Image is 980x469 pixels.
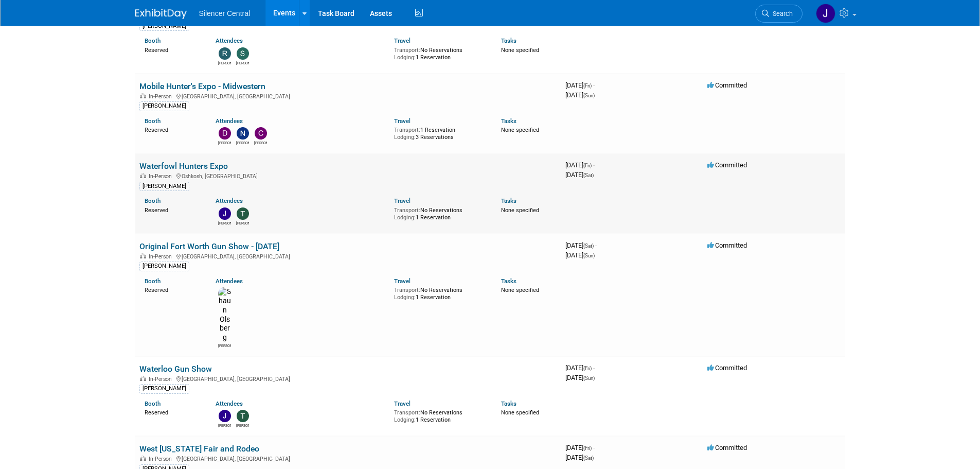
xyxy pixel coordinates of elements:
[593,161,595,169] span: -
[145,400,161,407] a: Booth
[565,454,594,461] span: [DATE]
[135,9,187,19] img: ExhibitDay
[216,37,243,44] a: Attendees
[139,444,259,454] a: West [US_STATE] Fair and Rodeo
[219,127,231,140] img: Danielle Osterman
[145,37,161,44] a: Booth
[140,173,146,178] img: In-Person Event
[139,384,189,393] div: [PERSON_NAME]
[139,101,189,111] div: [PERSON_NAME]
[394,37,411,44] a: Travel
[394,117,411,125] a: Travel
[593,364,595,372] span: -
[139,454,557,462] div: [GEOGRAPHIC_DATA], [GEOGRAPHIC_DATA]
[394,125,486,141] div: 1 Reservation 3 Reservations
[593,81,595,89] span: -
[140,376,146,381] img: In-Person Event
[583,83,592,89] span: (Fri)
[145,125,201,134] div: Reserved
[216,117,243,125] a: Attendees
[595,241,597,249] span: -
[583,375,595,381] span: (Sun)
[583,243,594,249] span: (Sat)
[501,287,539,293] span: None specified
[145,277,161,285] a: Booth
[583,163,592,168] span: (Fri)
[139,241,279,251] a: Original Fort Worth Gun Show - [DATE]
[218,60,231,66] div: Rob Young
[218,220,231,226] div: Justin Armstrong
[583,455,594,461] span: (Sat)
[565,374,595,381] span: [DATE]
[394,407,486,423] div: No Reservations 1 Reservation
[218,287,231,342] img: Shaun Olsberg
[149,376,175,383] span: In-Person
[707,241,747,249] span: Committed
[394,127,420,133] span: Transport:
[139,364,212,374] a: Waterloo Gun Show
[565,161,595,169] span: [DATE]
[139,262,189,271] div: [PERSON_NAME]
[237,127,249,140] img: Nickolas Osterman
[145,407,201,416] div: Reserved
[501,409,539,416] span: None specified
[583,172,594,178] span: (Sat)
[219,207,231,220] img: Justin Armstrong
[219,47,231,60] img: Rob Young
[593,444,595,451] span: -
[565,171,594,179] span: [DATE]
[145,205,201,214] div: Reserved
[236,220,249,226] div: Tyler Phillips
[394,409,420,416] span: Transport:
[236,60,249,66] div: Sarah Young
[394,197,411,204] a: Travel
[140,93,146,98] img: In-Person Event
[140,253,146,258] img: In-Person Event
[394,47,420,54] span: Transport:
[755,5,803,23] a: Search
[816,4,835,23] img: Jessica Crawford
[501,197,516,204] a: Tasks
[139,252,557,260] div: [GEOGRAPHIC_DATA], [GEOGRAPHIC_DATA]
[149,456,175,462] span: In-Person
[707,444,747,451] span: Committed
[139,182,189,191] div: [PERSON_NAME]
[237,410,249,422] img: Tyler Phillips
[145,197,161,204] a: Booth
[501,207,539,214] span: None specified
[139,92,557,100] div: [GEOGRAPHIC_DATA], [GEOGRAPHIC_DATA]
[237,207,249,220] img: Tyler Phillips
[769,10,793,18] span: Search
[139,22,189,31] div: [PERSON_NAME]
[707,364,747,372] span: Committed
[501,117,516,125] a: Tasks
[707,81,747,89] span: Committed
[394,400,411,407] a: Travel
[219,410,231,422] img: Julissa Linares
[394,134,416,141] span: Lodging:
[501,277,516,285] a: Tasks
[145,285,201,294] div: Reserved
[199,9,251,18] span: Silencer Central
[565,241,597,249] span: [DATE]
[501,37,516,44] a: Tasks
[394,287,420,293] span: Transport:
[218,140,231,146] div: Danielle Osterman
[145,117,161,125] a: Booth
[139,171,557,180] div: Oshkosh, [GEOGRAPHIC_DATA]
[565,364,595,372] span: [DATE]
[216,400,243,407] a: Attendees
[583,253,595,258] span: (Sun)
[237,47,249,60] img: Sarah Young
[139,161,228,171] a: Waterfowl Hunters Expo
[394,207,420,214] span: Transport:
[394,54,416,61] span: Lodging:
[218,342,231,349] div: Shaun Olsberg
[149,253,175,260] span: In-Person
[394,285,486,301] div: No Reservations 1 Reservation
[139,81,265,91] a: Mobile Hunter's Expo - Midwestern
[583,93,595,98] span: (Sun)
[394,277,411,285] a: Travel
[501,400,516,407] a: Tasks
[216,277,243,285] a: Attendees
